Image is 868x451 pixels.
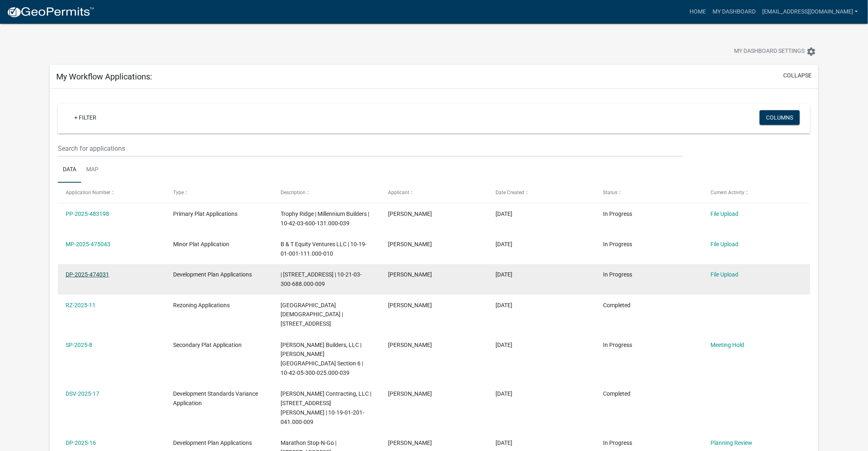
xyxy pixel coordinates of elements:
[56,72,152,82] h5: My Workflow Applications:
[496,440,513,446] span: 06/24/2025
[165,183,273,202] datatable-header-cell: Type
[711,241,739,247] a: File Upload
[711,271,739,278] a: File Upload
[711,190,745,195] span: Current Activity
[388,211,432,217] span: Jason Copperwaite
[686,4,709,20] a: Home
[273,183,380,202] datatable-header-cell: Description
[603,390,631,397] span: Completed
[68,110,103,125] a: + Filter
[173,271,252,278] span: Development Plan Applications
[66,342,92,348] a: SP-2025-8
[711,342,745,348] a: Meeting Hold
[603,241,633,247] span: In Progress
[66,302,96,308] a: RZ-2025-11
[603,190,618,195] span: Status
[388,440,432,446] span: Jason Copperwaite
[496,302,513,308] span: 07/25/2025
[596,183,703,202] datatable-header-cell: Status
[281,211,369,227] span: Trophy Ridge | Millennium Builders | 10-42-03-600-131.000-039
[388,190,409,195] span: Applicant
[81,157,103,183] a: Map
[281,302,343,327] span: Little Flock Missionary Baptist Church | 3311 Holmans Lane, Jeffersonville, IN 47130
[173,302,230,308] span: Rezoning Applications
[603,440,633,446] span: In Progress
[380,183,488,202] datatable-header-cell: Applicant
[496,241,513,247] span: 09/08/2025
[173,241,229,247] span: Minor Plat Application
[709,4,759,20] a: My Dashboard
[603,271,633,278] span: In Progress
[783,71,812,80] button: collapse
[66,190,110,195] span: Application Number
[603,211,633,217] span: In Progress
[66,211,109,217] a: PP-2025-483198
[703,183,811,202] datatable-header-cell: Current Activity
[711,211,739,217] a: File Upload
[496,211,513,217] span: 09/24/2025
[759,4,861,20] a: [EMAIL_ADDRESS][DOMAIN_NAME]
[496,342,513,348] span: 07/09/2025
[173,211,238,217] span: Primary Plat Applications
[388,342,432,348] span: Jason Copperwaite
[281,190,306,195] span: Description
[388,390,432,397] span: Jason Copperwaite
[388,302,432,308] span: Jason Copperwaite
[281,241,367,257] span: B & T Equity Ventures LLC | 10-19-01-001-111.000-010
[281,271,362,287] span: | 2123 VETERANS PARKWAY, Jeffersonville, IN 47130 | 10-21-03-300-688.000-009
[58,183,165,202] datatable-header-cell: Application Number
[496,390,513,397] span: 07/01/2025
[488,183,595,202] datatable-header-cell: Date Created
[496,190,525,195] span: Date Created
[603,302,631,308] span: Completed
[66,440,96,446] a: DP-2025-16
[173,190,184,195] span: Type
[734,47,805,57] span: My Dashboard Settings
[388,271,432,278] span: Jason Copperwaite
[281,342,363,376] span: Steve Thieneman Builders, LLC | Stacy Springs Subdivision Section 6 | 10-42-05-300-025.000-039
[728,43,823,59] button: My Dashboard Settingssettings
[173,342,242,348] span: Secondary Plat Application
[66,271,109,278] a: DP-2025-474031
[496,271,513,278] span: 09/05/2025
[760,110,800,125] button: Columns
[711,440,753,446] a: Planning Review
[58,140,683,157] input: Search for applications
[388,241,432,247] span: Jason Copperwaite
[806,47,816,57] i: settings
[66,390,99,397] a: DSV-2025-17
[58,157,81,183] a: Data
[66,241,110,247] a: MP-2025-475043
[281,390,371,425] span: Hayes Contracting, LLC | 1620 Allison Lane, Jeffersonville | 10-19-01-201-041.000-009
[173,390,258,406] span: Development Standards Variance Application
[603,342,633,348] span: In Progress
[173,440,252,446] span: Development Plan Applications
